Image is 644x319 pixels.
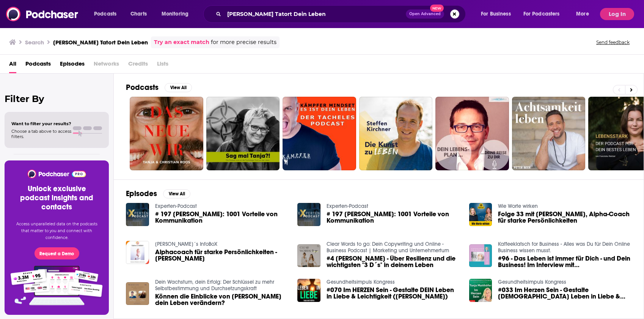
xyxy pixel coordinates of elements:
[25,58,51,73] a: Podcasts
[327,203,368,209] a: Experten-Podcast
[211,38,276,47] span: for more precise results
[155,211,289,224] a: # 197 Tanja Gatzke: 1001 Vorteile von Kommunikation
[155,279,274,292] a: Dein Wachstum, dein Erfolg: Der Schlüssel zu mehr Selbstbestimmung und Durchsetzungskraft
[6,7,79,21] img: Podchaser - Follow, Share and Rate Podcasts
[327,287,460,300] a: #070 Im HERZEN Sein - Gestalte DEIN Leben in Liebe & Leichtigkeit (Tanja Matthöfer)
[94,9,116,19] span: Podcasts
[576,9,589,19] span: More
[327,287,460,300] span: #070 Im HERZEN Sein - Gestalte DEIN Leben in Liebe & Leichtigkeit ([PERSON_NAME])
[163,189,190,198] button: View All
[126,189,157,198] h2: Episodes
[481,9,511,19] span: For Business
[94,58,119,73] span: Networks
[25,39,44,46] h3: Search
[406,9,444,19] button: Open AdvancedNew
[35,247,79,259] button: Request a Demo
[157,58,168,73] span: Lists
[498,255,631,268] span: #96 - Das Leben ist immer für Dich - und Dein Business! Im Interview mit [DEMOGRAPHIC_DATA] Power...
[53,39,148,46] h3: [PERSON_NAME] Tatort Dein Leben
[155,241,217,247] a: Sabine´s InfoBoX
[469,203,492,226] img: Folge 33 mit Tanja Gatzke, Alpha-Coach für starke Persönlichkeiten
[523,9,560,19] span: For Podcasters
[126,8,151,20] a: Charts
[162,9,188,19] span: Monitoring
[128,58,148,73] span: Credits
[5,93,109,104] h2: Filter By
[126,241,149,264] img: Alphacoach für starke Persönlichkeiten - Tanja Gatzke
[89,8,126,20] button: open menu
[498,255,631,268] a: #96 - Das Leben ist immer für Dich - und Dein Business! Im Interview mit Female Power Coach Tanja...
[498,203,538,209] a: Wie Worte wirken
[165,83,192,92] button: View All
[600,8,634,20] button: Log In
[498,211,631,224] a: Folge 33 mit Tanja Gatzke, Alpha-Coach für starke Persönlichkeiten
[327,255,460,268] span: #4 [PERSON_NAME] - Über Resilienz und die wichtigsten "3 D´s" in deinem Leben
[126,282,149,305] img: Können die Einblicke von Tanja Becker dein Leben verändern?
[327,255,460,268] a: #4 Dr. Tanja Neufeld - Über Resilienz und die wichtigsten "3 D´s" in deinem Leben
[14,221,100,241] p: Access unparalleled data on the podcasts that matter to you and connect with confidence.
[126,83,192,92] a: PodcastsView All
[327,241,449,254] a: Clear Words to go: Dein Copywriting und Online - Business Podcast | Marketing und Unternehmertum
[126,189,190,198] a: EpisodesView All
[430,5,444,12] span: New
[498,279,566,285] a: Gesundheitsimpuls Kongress
[327,211,460,224] a: # 197 Tanja Gatzke: 1001 Vorteile von Kommunikation
[297,203,320,226] img: # 197 Tanja Gatzke: 1001 Vorteile von Kommunikation
[571,8,598,20] button: open menu
[409,12,441,16] span: Open Advanced
[498,211,631,224] span: Folge 33 mit [PERSON_NAME], Alpha-Coach für starke Persönlichkeiten
[155,293,289,306] span: Können die Einblicke von [PERSON_NAME] dein Leben verändern?
[8,266,105,306] img: Pro Features
[297,244,320,267] img: #4 Dr. Tanja Neufeld - Über Resilienz und die wichtigsten "3 D´s" in deinem Leben
[327,211,460,224] span: # 197 [PERSON_NAME]: 1001 Vorteile von Kommunikation
[154,38,209,47] a: Try an exact match
[155,249,289,262] a: Alphacoach für starke Persönlichkeiten - Tanja Gatzke
[126,203,149,226] img: # 197 Tanja Gatzke: 1001 Vorteile von Kommunikation
[155,249,289,262] span: Alphacoach für starke Persönlichkeiten - [PERSON_NAME]
[469,279,492,302] img: #033 Im Herzen Sein - Gestalte Dein Leben in Liebe & Leichtigkeit - Tanja Matthöfer - Einblick
[155,211,289,224] span: # 197 [PERSON_NAME]: 1001 Vorteile von Kommunikation
[130,9,147,19] span: Charts
[60,58,85,73] a: Episodes
[224,8,406,20] input: Search podcasts, credits, & more...
[11,129,71,139] span: Choose a tab above to access filters.
[14,184,100,212] h3: Unlock exclusive podcast insights and contacts
[27,170,86,178] img: Podchaser - Follow, Share and Rate Podcasts
[11,121,71,126] span: Want to filter your results?
[498,287,631,300] span: #033 Im Herzen Sein - Gestalte [DEMOGRAPHIC_DATA] Leben in Liebe & Leichtigkeit - [PERSON_NAME] -...
[498,241,630,254] a: Kaffeeklatsch for Business - Alles was Du für Dein Online Business wissen musst.
[210,5,473,23] div: Search podcasts, credits, & more...
[126,83,159,92] h2: Podcasts
[594,39,632,46] button: Send feedback
[155,293,289,306] a: Können die Einblicke von Tanja Becker dein Leben verändern?
[469,244,492,267] img: #96 - Das Leben ist immer für Dich - und Dein Business! Im Interview mit Female Power Coach Tanja...
[518,8,571,20] button: open menu
[476,8,520,20] button: open menu
[327,279,395,285] a: Gesundheitsimpuls Kongress
[156,8,198,20] button: open menu
[155,203,197,209] a: Experten-Podcast
[297,279,320,302] img: #070 Im HERZEN Sein - Gestalte DEIN Leben in Liebe & Leichtigkeit (Tanja Matthöfer)
[9,58,16,73] a: All
[498,287,631,300] a: #033 Im Herzen Sein - Gestalte Dein Leben in Liebe & Leichtigkeit - Tanja Matthöfer - Einblick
